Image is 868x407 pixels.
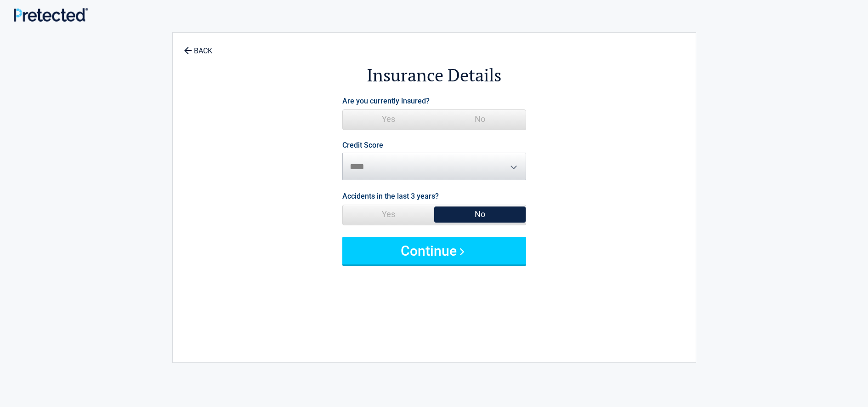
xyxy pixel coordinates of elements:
[343,205,434,224] span: Yes
[342,190,439,202] label: Accidents in the last 3 years?
[342,142,383,149] label: Credit Score
[342,95,430,107] label: Are you currently insured?
[223,63,645,87] h2: Insurance Details
[434,205,526,224] span: No
[434,110,526,128] span: No
[342,237,526,264] button: Continue
[182,39,214,55] a: BACK
[343,110,434,128] span: Yes
[14,8,88,21] img: Main Logo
